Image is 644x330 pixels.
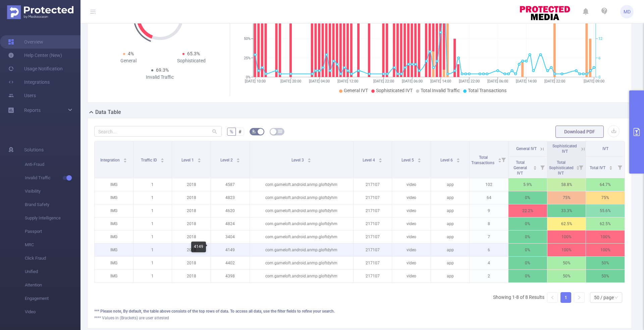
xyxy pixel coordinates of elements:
p: 3404 [211,230,250,243]
p: 1 [133,270,172,282]
div: **** Values in (Brackets) are user attested [94,315,625,321]
span: Brand Safety [25,198,80,211]
span: Level 2 [220,158,234,162]
li: Showing 1-8 of 8 Results [493,292,544,303]
li: Next Page [574,292,585,303]
tspan: [DATE] 14:00 [516,79,537,83]
p: 2018 [172,230,211,243]
p: 4620 [211,204,250,217]
p: IMG [95,257,133,269]
p: 100% [547,230,586,243]
p: 62.5% [586,217,625,230]
span: Reports [24,108,41,113]
p: IMG [95,191,133,204]
p: 0% [508,191,547,204]
p: app [431,257,470,269]
i: icon: bg-colors [252,129,256,133]
img: Protected Media [7,5,73,19]
div: Sort [456,157,460,161]
tspan: [DATE] 14:00 [430,79,451,83]
i: icon: caret-up [160,157,164,159]
p: 33.3% [547,204,586,217]
div: Sort [197,157,201,161]
span: Passport [25,225,80,238]
span: MD [624,5,631,18]
p: 4587 [211,178,250,191]
i: icon: caret-down [609,167,612,169]
p: 4 [470,257,508,269]
span: Click Fraud [25,252,80,265]
p: 64 [470,191,508,204]
p: 217107 [354,230,392,243]
span: Total Transactions [471,155,495,165]
p: 2 [470,270,508,282]
span: Supply Intelligence [25,211,80,225]
tspan: [DATE] 20:00 [280,79,301,83]
p: 2018 [172,270,211,282]
p: 217107 [354,178,392,191]
p: 217107 [354,204,392,217]
tspan: 50% [244,37,251,41]
i: icon: caret-up [197,157,201,159]
p: 1 [133,230,172,243]
p: 217107 [354,257,392,269]
p: 0% [508,230,547,243]
span: Integration [100,158,121,162]
span: Total General IVT [514,160,527,176]
div: General [97,57,160,64]
p: video [392,230,431,243]
a: Usage Notification [8,62,63,75]
i: Filter menu [615,156,625,178]
p: 5.9% [508,178,547,191]
p: video [392,191,431,204]
p: 4824 [211,217,250,230]
div: Sort [576,165,580,169]
p: 2018 [172,204,211,217]
p: 4823 [211,191,250,204]
span: Sophisticated IVT [376,88,413,93]
span: Total Invalid Traffic [421,88,460,93]
i: icon: caret-up [307,157,311,159]
span: Level 6 [440,158,454,162]
p: 4402 [211,257,250,269]
span: Visibility [25,185,80,198]
p: com.gameloft.android.anmp.gloftdyhm [250,257,353,269]
div: Invalid Traffic [128,74,192,81]
p: 0% [508,270,547,282]
p: 0% [508,244,547,256]
div: Sophisticated [160,57,223,64]
p: 4398 [211,270,250,282]
i: icon: caret-down [123,160,127,162]
p: IMG [95,217,133,230]
a: Reports [24,104,41,117]
tspan: 0 [598,75,600,79]
p: 6 [470,244,508,256]
p: app [431,230,470,243]
div: 50 / page [594,292,614,303]
p: video [392,257,431,269]
p: com.gameloft.android.anmp.gloftdyhm [250,178,353,191]
div: 4149 [191,242,206,252]
div: Sort [417,157,421,161]
span: 65.3% [187,51,200,56]
i: icon: caret-down [533,167,537,169]
span: Traffic ID [141,158,158,162]
p: IMG [95,230,133,243]
tspan: 0% [246,75,251,79]
span: Total IVT [590,166,606,170]
p: com.gameloft.android.anmp.gloftdyhm [250,270,353,282]
div: Sort [160,157,164,161]
tspan: [DATE] 22:00 [459,79,479,83]
span: Total Transactions [468,88,506,93]
p: 9 [470,204,508,217]
span: Attention [25,278,80,292]
p: video [392,178,431,191]
p: IMG [95,204,133,217]
p: 50% [586,270,625,282]
p: 217107 [354,270,392,282]
p: 1 [133,244,172,256]
tspan: [DATE] 04:00 [309,79,330,83]
p: app [431,178,470,191]
span: Level 3 [291,158,305,162]
i: Filter menu [499,141,508,178]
